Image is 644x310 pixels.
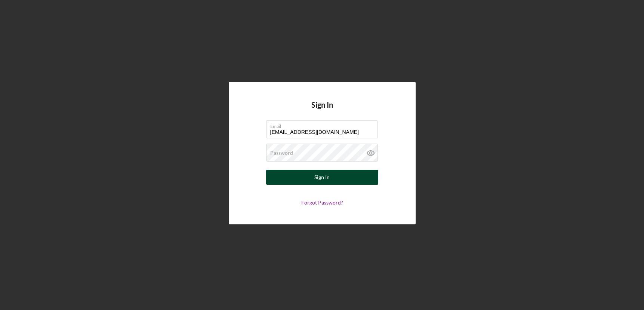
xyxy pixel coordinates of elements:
a: Forgot Password? [301,199,343,206]
label: Password [270,150,293,156]
label: Email [270,121,378,129]
button: Sign In [266,170,378,185]
h4: Sign In [311,101,333,120]
div: Sign In [314,170,330,185]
